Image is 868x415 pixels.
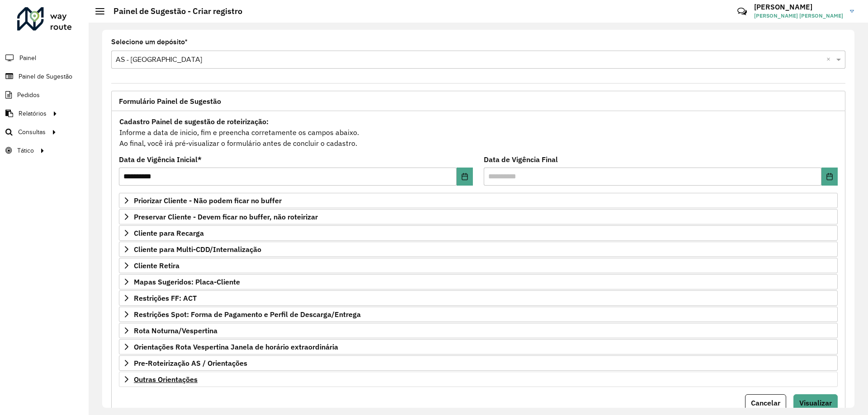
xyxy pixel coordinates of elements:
[134,262,179,269] span: Cliente Retira
[19,53,36,63] span: Painel
[751,398,780,407] span: Cancelar
[134,294,197,302] span: Restrições FF: ACT
[119,355,838,371] a: Pre-Roteirização AS / Orientações
[119,98,221,105] span: Formulário Painel de Sugestão
[134,246,261,253] span: Cliente para Multi-CDD/Internalização
[119,307,838,322] a: Restrições Spot: Forma de Pagamento e Perfil de Descarga/Entrega
[821,168,838,186] button: Choose Date
[134,197,282,204] span: Priorizar Cliente - Não podem ficar no buffer
[17,146,34,155] span: Tático
[104,6,242,16] h2: Painel de Sugestão - Criar registro
[119,290,838,306] a: Restrições FF: ACT
[17,90,40,100] span: Pedidos
[134,343,338,350] span: Orientações Rota Vespertina Janela de horário extraordinária
[826,54,834,65] span: Clear all
[134,229,204,237] span: Cliente para Recarga
[457,168,473,186] button: Choose Date
[134,327,217,334] span: Rota Noturna/Vespertina
[119,209,838,224] a: Preservar Cliente - Devem ficar no buffer, não roteirizar
[484,154,558,165] label: Data de Vigência Final
[134,359,247,367] span: Pre-Roteirização AS / Orientações
[119,242,838,257] a: Cliente para Multi-CDD/Internalização
[18,127,46,137] span: Consultas
[119,116,838,149] div: Informe a data de inicio, fim e preencha corretamente os campos abaixo. Ao final, você irá pré-vi...
[754,12,843,20] span: [PERSON_NAME] [PERSON_NAME]
[134,213,318,220] span: Preservar Cliente - Devem ficar no buffer, não roteirizar
[119,372,838,387] a: Outras Orientações
[732,2,752,21] a: Contato Rápido
[754,3,843,11] h3: [PERSON_NAME]
[119,193,838,208] a: Priorizar Cliente - Não podem ficar no buffer
[119,339,838,354] a: Orientações Rota Vespertina Janela de horário extraordinária
[745,394,786,411] button: Cancelar
[119,154,202,165] label: Data de Vigência Inicial
[19,109,47,118] span: Relatórios
[793,394,838,411] button: Visualizar
[19,72,72,81] span: Painel de Sugestão
[111,37,188,47] label: Selecione um depósito
[119,274,838,289] a: Mapas Sugeridos: Placa-Cliente
[119,117,269,126] strong: Cadastro Painel de sugestão de roteirização:
[134,376,198,383] span: Outras Orientações
[799,398,832,407] span: Visualizar
[134,278,240,285] span: Mapas Sugeridos: Placa-Cliente
[119,225,838,241] a: Cliente para Recarga
[134,311,361,318] span: Restrições Spot: Forma de Pagamento e Perfil de Descarga/Entrega
[119,258,838,273] a: Cliente Retira
[119,323,838,338] a: Rota Noturna/Vespertina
